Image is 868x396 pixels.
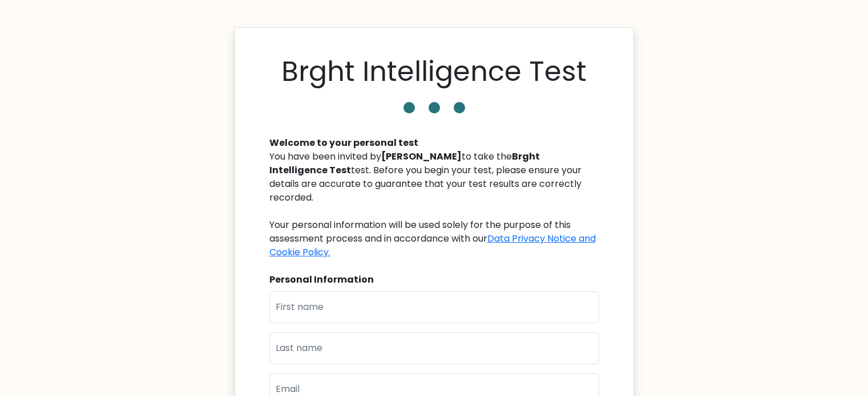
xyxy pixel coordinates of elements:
h1: Brght Intelligence Test [281,55,587,88]
b: [PERSON_NAME] [381,150,462,163]
div: Welcome to your personal test [269,136,599,150]
a: Data Privacy Notice and Cookie Policy. [269,232,596,259]
div: Personal Information [269,273,599,287]
input: First name [269,291,599,323]
div: You have been invited by to take the test. Before you begin your test, please ensure your details... [269,150,599,259]
input: Last name [269,332,599,364]
b: Brght Intelligence Test [269,150,540,177]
